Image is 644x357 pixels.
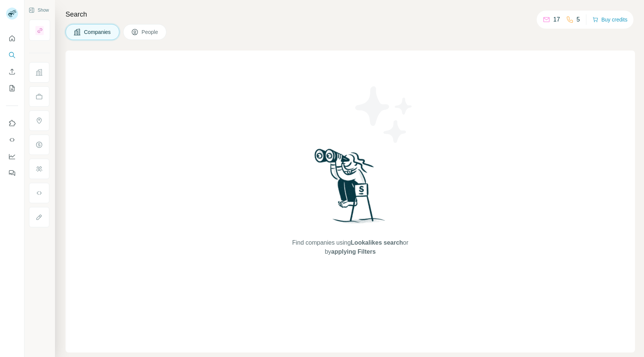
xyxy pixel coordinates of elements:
p: 5 [577,15,580,24]
button: Dashboard [6,150,18,163]
button: Use Surfe API [6,133,18,147]
img: Surfe Illustration - Woman searching with binoculars [311,147,389,231]
button: My lists [6,81,18,95]
button: Buy credits [592,14,627,25]
button: Enrich CSV [6,65,18,78]
p: 17 [553,15,560,24]
span: People [142,28,159,36]
span: Lookalikes search [351,239,403,246]
button: Search [6,48,18,62]
button: Show [23,5,54,16]
span: applying Filters [331,248,375,255]
span: Find companies using or by [290,238,411,256]
button: Use Surfe on LinkedIn [6,116,18,130]
button: Quick start [6,32,18,45]
h4: Search [66,9,635,20]
span: Companies [84,28,111,36]
button: Feedback [6,166,18,180]
img: Surfe Illustration - Stars [350,81,418,149]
